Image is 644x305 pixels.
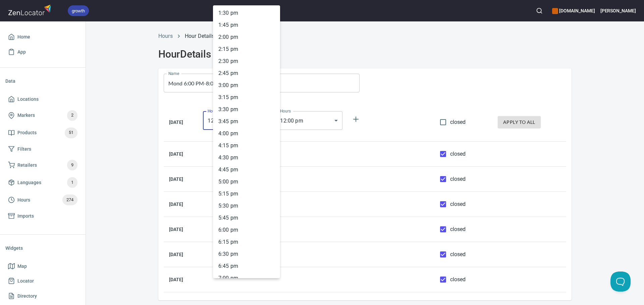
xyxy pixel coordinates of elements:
li: 4 : 45 pm [213,164,280,176]
li: 7 : 00 pm [213,272,280,284]
li: 6 : 15 pm [213,236,280,248]
li: 2 : 45 pm [213,67,280,79]
li: 2 : 00 pm [213,31,280,43]
li: 2 : 30 pm [213,55,280,67]
li: 1 : 30 pm [213,7,280,19]
li: 3 : 45 pm [213,116,280,128]
li: 5 : 30 pm [213,200,280,212]
li: 5 : 15 pm [213,188,280,200]
li: 5 : 00 pm [213,176,280,188]
li: 4 : 15 pm [213,140,280,152]
li: 2 : 15 pm [213,43,280,55]
li: 3 : 30 pm [213,103,280,116]
li: 5 : 45 pm [213,212,280,224]
li: 6 : 45 pm [213,260,280,272]
li: 3 : 15 pm [213,91,280,103]
li: 4 : 00 pm [213,128,280,140]
li: 6 : 30 pm [213,248,280,260]
li: 6 : 00 pm [213,224,280,236]
li: 1 : 45 pm [213,19,280,31]
li: 4 : 30 pm [213,152,280,164]
li: 3 : 00 pm [213,79,280,91]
